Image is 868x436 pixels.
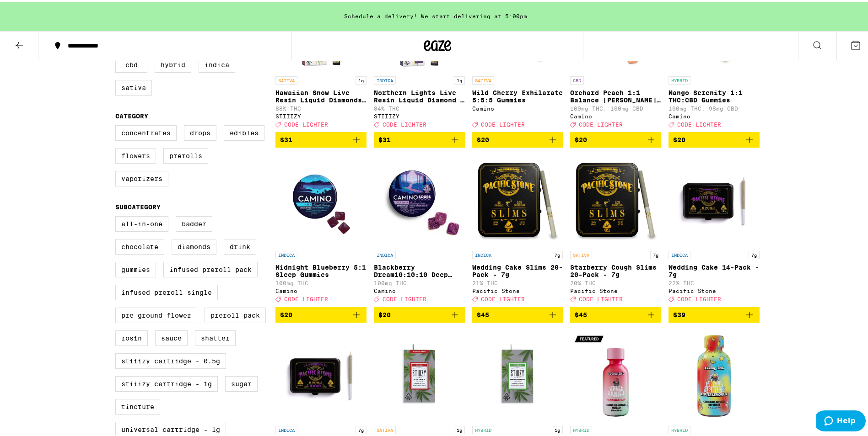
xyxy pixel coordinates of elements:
[225,374,258,390] label: Sugar
[383,120,426,126] span: CODE LIGHTER
[176,214,212,230] label: Badder
[374,87,465,102] p: Northern Lights Live Resin Liquid Diamond - 1g
[481,120,525,126] span: CODE LIGHTER
[275,424,297,432] p: INDICA
[280,134,292,142] span: $31
[472,104,563,110] div: Camino
[472,286,563,292] div: Pacific Stone
[570,104,661,110] p: 100mg THC: 100mg CBD
[275,286,367,292] div: Camino
[669,424,690,432] p: HYBRID
[570,153,661,305] a: Open page for Starberry Cough Slims 20-Pack - 7g from Pacific Stone
[472,278,563,284] p: 21% THC
[472,87,563,102] p: Wild Cherry Exhilarate 5:5:5 Gummies
[472,328,563,420] img: STIIIZY - OG - Pineapple Express - 1g
[115,397,160,413] label: Tincture
[374,286,465,292] div: Camino
[472,153,563,305] a: Open page for Wedding Cake Slims 20-Pack - 7g from Pacific Stone
[472,130,563,146] button: Add to bag
[374,112,465,117] div: STIIIZY
[383,295,426,301] span: CODE LIGHTER
[115,202,161,209] legend: Subcategory
[575,134,587,142] span: $20
[275,328,367,420] img: Pacific Stone - PR OG 14-Pack - 7g
[570,262,661,276] p: Starberry Cough Slims 20-Pack - 7g
[669,286,760,292] div: Pacific Stone
[472,424,494,432] p: HYBRID
[163,146,208,162] label: Prerolls
[374,424,396,432] p: SATIVA
[115,283,218,298] label: Infused Preroll Single
[378,309,391,317] span: $20
[374,153,465,245] img: Camino - Blackberry Dream10:10:10 Deep Sleep Gummies
[677,120,721,126] span: CODE LIGHTER
[816,409,866,431] iframe: Opens a widget where you can find more information
[472,305,563,321] button: Add to bag
[650,249,661,257] p: 7g
[155,55,191,71] label: Hybrid
[669,262,760,276] p: Wedding Cake 14-Pack - 7g
[205,306,266,321] label: Preroll Pack
[115,306,197,321] label: Pre-ground Flower
[356,74,367,83] p: 1g
[275,278,367,284] p: 100mg THC
[224,237,256,253] label: Drink
[275,74,297,83] p: SATIVA
[115,374,218,390] label: STIIIZY Cartridge - 1g
[673,309,685,317] span: $39
[477,134,489,142] span: $20
[374,153,465,305] a: Open page for Blackberry Dream10:10:10 Deep Sleep Gummies from Camino
[115,169,168,185] label: Vaporizers
[374,278,465,284] p: 100mg THC
[374,305,465,321] button: Add to bag
[275,87,367,102] p: Hawaiian Snow Live Resin Liquid Diamonds - 1g
[378,134,391,142] span: $31
[115,123,177,139] label: Concentrates
[570,74,584,83] p: CBD
[669,74,690,83] p: HYBRID
[677,295,721,301] span: CODE LIGHTER
[570,130,661,146] button: Add to bag
[275,153,367,305] a: Open page for Midnight Blueberry 5:1 Sleep Gummies from Camino
[115,237,164,253] label: Chocolate
[570,249,592,257] p: SATIVA
[552,424,563,432] p: 1g
[275,104,367,110] p: 88% THC
[669,87,760,102] p: Mango Serenity 1:1 THC:CBD Gummies
[477,309,489,317] span: $45
[374,328,465,420] img: STIIIZY - OG - Blue Dream - 1g
[669,328,760,420] img: Uncle Arnie's - Iced Tea Lemonade 8oz - 100mg
[356,424,367,432] p: 7g
[374,74,396,83] p: INDICA
[199,55,235,71] label: Indica
[669,305,760,321] button: Add to bag
[115,55,147,71] label: CBD
[669,278,760,284] p: 22% THC
[669,249,690,257] p: INDICA
[669,104,760,110] p: 100mg THC: 98mg CBD
[280,309,292,317] span: $20
[454,74,465,83] p: 1g
[374,262,465,276] p: Blackberry Dream10:10:10 Deep Sleep Gummies
[673,134,685,142] span: $20
[481,295,525,301] span: CODE LIGHTER
[115,260,156,276] label: Gummies
[570,153,661,245] img: Pacific Stone - Starberry Cough Slims 20-Pack - 7g
[669,153,760,245] img: Pacific Stone - Wedding Cake 14-Pack - 7g
[669,153,760,305] a: Open page for Wedding Cake 14-Pack - 7g from Pacific Stone
[472,74,494,83] p: SATIVA
[579,120,623,126] span: CODE LIGHTER
[115,111,148,118] legend: Category
[275,130,367,146] button: Add to bag
[115,78,152,94] label: Sativa
[275,305,367,321] button: Add to bag
[115,146,156,162] label: Flowers
[275,262,367,276] p: Midnight Blueberry 5:1 Sleep Gummies
[570,278,661,284] p: 20% THC
[374,249,396,257] p: INDICA
[115,420,226,436] label: Universal Cartridge - 1g
[172,237,216,253] label: Diamonds
[669,130,760,146] button: Add to bag
[552,249,563,257] p: 7g
[115,214,168,230] label: All-In-One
